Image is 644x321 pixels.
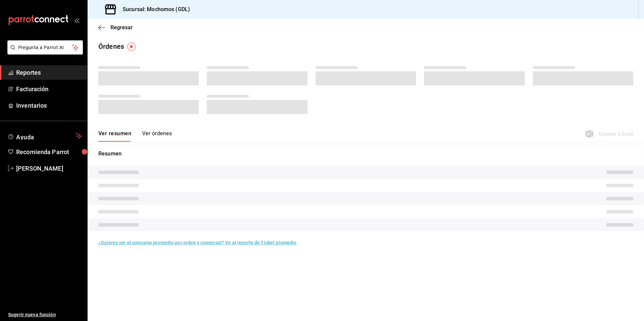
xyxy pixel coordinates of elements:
[98,24,133,31] button: Regresar
[16,132,73,140] span: Ayuda
[127,42,136,51] img: Tooltip marker
[16,164,82,173] span: [PERSON_NAME]
[98,240,296,245] a: ¿Quieres ver el consumo promedio por orden y comensal? Ve al reporte de Ticket promedio
[16,147,82,156] span: Recomienda Parrot
[117,5,190,13] h3: Sucursal: Mochomos (GDL)
[16,68,82,77] span: Reportes
[98,41,124,51] div: Órdenes
[5,49,83,56] a: Pregunta a Parrot AI
[98,150,633,158] p: Resumen
[16,101,82,110] span: Inventarios
[8,311,82,318] span: Sugerir nueva función
[98,130,131,142] button: Ver resumen
[98,130,172,142] div: navigation tabs
[110,24,133,31] span: Regresar
[18,44,72,51] span: Pregunta a Parrot AI
[7,40,83,55] button: Pregunta a Parrot AI
[74,17,79,23] button: open_drawer_menu
[142,130,172,142] button: Ver órdenes
[16,84,82,94] span: Facturación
